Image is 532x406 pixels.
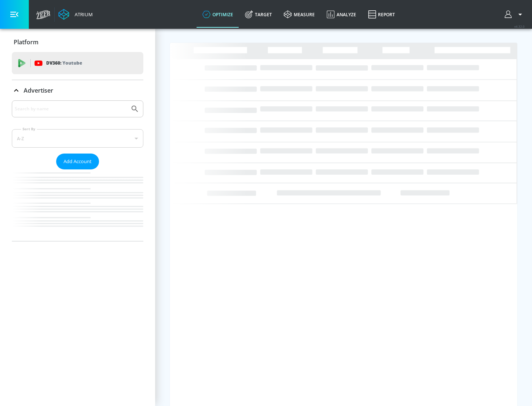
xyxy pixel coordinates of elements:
nav: list of Advertiser [12,169,143,241]
button: Add Account [56,154,99,169]
div: A-Z [12,129,143,148]
div: DV360: Youtube [12,52,143,74]
input: Search by name [15,104,127,114]
div: Atrium [72,11,93,18]
a: optimize [197,1,239,28]
p: Youtube [62,59,82,67]
a: Analyze [321,1,362,28]
div: Advertiser [12,80,143,101]
a: Report [362,1,401,28]
a: measure [278,1,321,28]
p: Platform [14,38,38,46]
span: v 4.32.0 [514,24,525,28]
span: Add Account [64,157,92,166]
p: DV360: [46,59,82,67]
a: Atrium [58,9,93,20]
p: Advertiser [24,86,53,94]
div: Advertiser [12,100,143,241]
div: Platform [12,32,143,52]
a: Target [239,1,278,28]
label: Sort By [21,127,37,131]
